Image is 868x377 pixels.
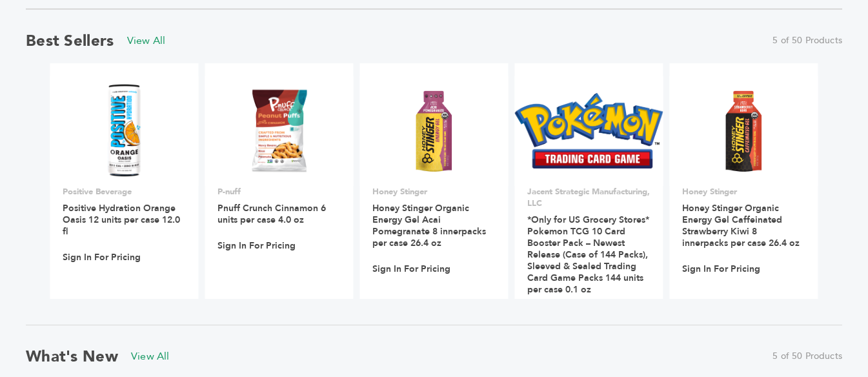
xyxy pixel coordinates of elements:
[232,84,326,178] img: Pnuff Crunch Cinnamon 6 units per case 4.0 oz
[682,186,805,198] p: Honey Stinger
[772,34,842,47] span: 5 of 50 Products
[63,252,141,263] a: Sign In For Pricing
[387,84,481,178] img: Honey Stinger Organic Energy Gel Acai Pomegranate 8 innerpacks per case 26.4 oz
[26,30,114,52] h2: Best Sellers
[217,240,296,252] a: Sign In For Pricing
[131,349,170,363] a: View All
[26,346,118,367] h2: What's New
[63,202,180,238] a: Positive Hydration Orange Oasis 12 units per case 12.0 fl
[682,202,800,249] a: Honey Stinger Organic Energy Gel Caffeinated Strawberry Kiwi 8 innerpacks per case 26.4 oz
[372,202,486,249] a: Honey Stinger Organic Energy Gel Acai Pomegranate 8 innerpacks per case 26.4 oz
[217,186,340,198] p: P-nuff
[63,186,185,198] p: Positive Beverage
[772,350,842,363] span: 5 of 50 Products
[514,93,663,169] img: *Only for US Grocery Stores* Pokemon TCG 10 Card Booster Pack – Newest Release (Case of 144 Packs...
[372,263,450,275] a: Sign In For Pricing
[105,84,143,177] img: Positive Hydration Orange Oasis 12 units per case 12.0 fl
[697,84,791,178] img: Honey Stinger Organic Energy Gel Caffeinated Strawberry Kiwi 8 innerpacks per case 26.4 oz
[682,263,760,275] a: Sign In For Pricing
[217,202,326,226] a: Pnuff Crunch Cinnamon 6 units per case 4.0 oz
[527,310,605,321] a: Sign In For Pricing
[527,214,649,296] a: *Only for US Grocery Stores* Pokemon TCG 10 Card Booster Pack – Newest Release (Case of 144 Packs...
[127,34,166,48] a: View All
[527,186,650,209] p: Jacent Strategic Manufacturing, LLC
[372,186,495,198] p: Honey Stinger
